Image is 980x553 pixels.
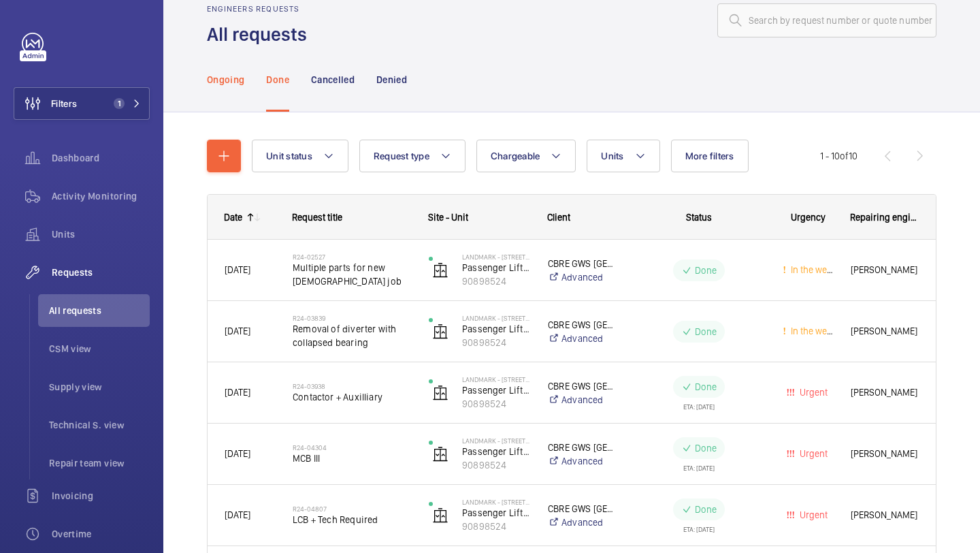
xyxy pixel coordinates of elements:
h1: All requests [207,22,315,47]
span: All requests [49,304,150,317]
span: More filters [685,151,734,161]
h2: R24-04807 [293,505,411,513]
p: Denied [376,73,407,86]
p: CBRE GWS [GEOGRAPHIC_DATA]- Landmark [STREET_ADDRESS][PERSON_NAME] [548,441,615,454]
a: Advanced [548,270,615,284]
h2: R24-04304 [293,443,411,452]
span: Multiple parts for new [DEMOGRAPHIC_DATA] job [293,261,411,288]
span: 1 [114,98,125,109]
img: elevator.svg [432,446,448,462]
span: CSM view [49,342,150,355]
p: 90898524 [462,336,530,349]
p: Landmark - [STREET_ADDRESS][PERSON_NAME] [462,437,530,445]
a: Advanced [548,332,615,345]
span: [DATE] [225,448,250,459]
p: Done [695,441,717,455]
span: Supply view [49,380,150,394]
p: CBRE GWS [GEOGRAPHIC_DATA]- Landmark [STREET_ADDRESS][PERSON_NAME] [548,257,615,270]
button: More filters [671,140,749,172]
span: Repair team view [49,456,150,470]
p: Landmark - [STREET_ADDRESS][PERSON_NAME] [462,253,530,261]
span: Status [686,212,712,223]
p: Passenger Lift 2 [462,506,530,520]
img: elevator.svg [432,262,448,279]
span: [DATE] [225,326,250,336]
span: Overtime [52,527,150,541]
p: Done [695,380,717,394]
img: elevator.svg [432,323,448,340]
span: Request title [292,212,342,223]
span: Requests [52,266,150,279]
span: Urgent [797,387,828,398]
span: Invoicing [52,489,150,503]
p: 90898524 [462,274,530,288]
p: 90898524 [462,397,530,411]
span: [PERSON_NAME] [851,262,919,278]
div: ETA: [DATE] [683,520,715,533]
span: Request type [374,151,429,161]
span: [DATE] [225,387,250,398]
span: 1 - 10 10 [820,151,857,161]
button: Chargeable [476,140,576,172]
span: Urgent [797,509,828,520]
span: Urgency [791,212,826,223]
span: Urgent [797,448,828,459]
p: Done [695,325,717,338]
span: Contactor + Auxilliary [293,390,411,404]
p: Passenger Lift 2 [462,383,530,397]
button: Filters1 [14,87,150,120]
span: LCB + Tech Required [293,513,411,526]
span: Technical S. view [49,418,150,432]
button: Unit status [252,140,348,172]
span: MCB III [293,452,411,465]
span: In the week [788,264,836,275]
span: [DATE] [225,509,250,520]
p: CBRE GWS [GEOGRAPHIC_DATA]- Landmark [STREET_ADDRESS][PERSON_NAME] [548,379,615,393]
span: [PERSON_NAME] [851,507,919,523]
div: Date [224,212,242,223]
span: [PERSON_NAME] [851,446,919,462]
div: ETA: [DATE] [683,459,715,471]
span: Dashboard [52,151,150,165]
a: Advanced [548,393,615,407]
p: Landmark - [STREET_ADDRESS][PERSON_NAME] [462,314,530,322]
h2: R24-02527 [293,253,411,261]
span: Site - Unit [428,212,468,223]
span: of [840,151,849,161]
p: 90898524 [462,458,530,472]
div: ETA: [DATE] [683,398,715,410]
span: [DATE] [225,264,250,275]
p: 90898524 [462,520,530,533]
p: Passenger Lift 2 [462,322,530,336]
h2: R24-03839 [293,314,411,322]
p: Landmark - [STREET_ADDRESS][PERSON_NAME] [462,375,530,383]
span: [PERSON_NAME] [851,323,919,339]
p: Cancelled [311,73,355,86]
input: Search by request number or quote number [717,3,936,37]
p: Landmark - [STREET_ADDRESS][PERSON_NAME] [462,498,530,506]
p: Done [695,264,717,277]
span: [PERSON_NAME] [851,385,919,400]
button: Units [587,140,659,172]
img: elevator.svg [432,385,448,401]
a: Advanced [548,516,615,529]
p: Passenger Lift 2 [462,261,530,274]
p: Passenger Lift 2 [462,445,530,458]
span: Client [547,212,570,223]
img: elevator.svg [432,507,448,524]
span: Activity Monitoring [52,189,150,203]
p: Done [695,503,717,516]
span: Chargeable [491,151,540,161]
p: CBRE GWS [GEOGRAPHIC_DATA]- Landmark [STREET_ADDRESS][PERSON_NAME] [548,502,615,516]
span: In the week [788,326,836,336]
span: Filters [51,97,77,110]
p: Done [266,73,289,86]
p: Ongoing [207,73,244,86]
span: Units [52,227,150,241]
h2: R24-03938 [293,382,411,390]
span: Repairing engineer [850,212,919,223]
span: Removal of diverter with collapsed bearing [293,322,411,349]
span: Units [601,151,623,161]
button: Request type [359,140,465,172]
span: Unit status [266,151,312,161]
